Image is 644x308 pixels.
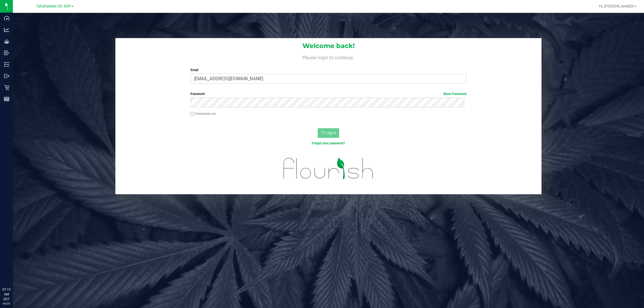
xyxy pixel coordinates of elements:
[4,85,9,90] inline-svg: Retail
[2,302,10,306] p: 09/25
[2,287,10,302] p: 07:12 AM EDT
[318,128,339,138] button: Log In
[191,68,467,72] label: Email
[4,96,9,102] inline-svg: Reports
[115,54,541,60] h4: Please login to continue.
[115,42,541,49] h1: Welcome back!
[443,92,466,96] a: Show Password
[4,73,9,79] inline-svg: Outbound
[36,4,71,9] span: Tallahassee DC REP
[599,4,634,8] span: Hi, [PERSON_NAME]!
[4,39,9,44] inline-svg: Grow
[4,27,9,32] inline-svg: Analytics
[191,112,194,116] input: Remember me
[4,62,9,67] inline-svg: Inventory
[4,50,9,56] inline-svg: Inbound
[191,111,216,116] label: Remember me
[191,92,205,96] span: Password
[312,141,345,145] a: Forgot your password?
[325,131,336,135] span: Log In
[4,16,9,21] inline-svg: Dashboard
[275,151,382,186] img: flourish_logo.svg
